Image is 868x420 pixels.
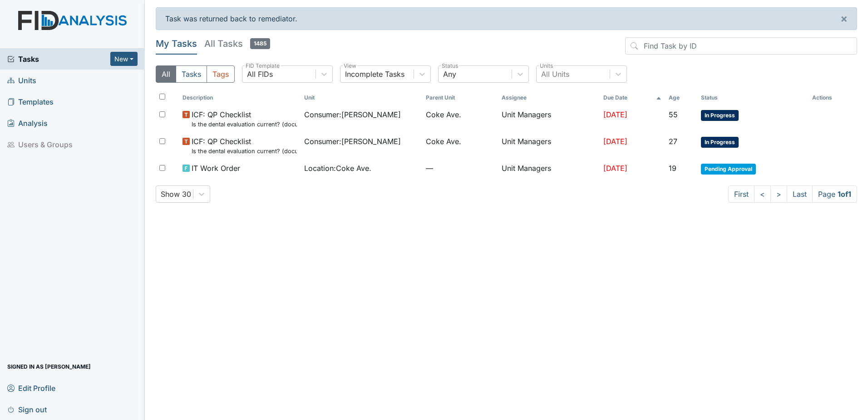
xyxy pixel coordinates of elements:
[301,90,422,105] th: Toggle SortBy
[192,120,297,129] small: Is the dental evaluation current? (document the date, oral rating, and goal # if needed in the co...
[426,163,495,174] span: —
[156,7,857,30] div: Task was returned back to remediator.
[7,73,36,87] span: Units
[498,159,599,178] td: Unit Managers
[770,185,787,203] a: >
[701,164,756,175] span: Pending Approval
[701,110,739,121] span: In Progress
[625,37,857,55] input: Find Task by ID
[498,90,599,105] th: Assignee
[161,189,191,200] div: Show 30
[669,137,677,146] span: 27
[728,185,857,203] nav: task-pagination
[809,90,854,105] th: Actions
[7,54,110,65] a: Tasks
[192,109,297,129] span: ICF: QP Checklist Is the dental evaluation current? (document the date, oral rating, and goal # i...
[831,8,857,30] button: ×
[7,116,48,130] span: Analysis
[345,69,404,80] div: Incomplete Tasks
[250,38,270,49] span: 1485
[701,137,739,148] span: In Progress
[207,65,235,83] button: Tags
[541,69,569,80] div: All Units
[156,65,176,83] button: All
[156,65,235,83] div: Type filter
[110,52,138,66] button: New
[840,12,848,25] span: ×
[838,190,851,199] strong: 1 of 1
[304,136,401,147] span: Consumer : [PERSON_NAME]
[422,90,498,105] th: Toggle SortBy
[603,164,627,173] span: [DATE]
[498,132,599,159] td: Unit Managers
[665,90,697,105] th: Toggle SortBy
[787,185,813,203] a: Last
[443,69,456,80] div: Any
[179,90,301,105] th: Toggle SortBy
[304,163,371,174] span: Location : Coke Ave.
[7,381,55,395] span: Edit Profile
[603,137,627,146] span: [DATE]
[669,164,676,173] span: 19
[498,105,599,132] td: Unit Managers
[7,95,54,109] span: Templates
[697,90,808,105] th: Toggle SortBy
[156,37,197,50] h5: My Tasks
[669,110,678,119] span: 55
[192,163,240,174] span: IT Work Order
[426,136,461,147] span: Coke Ave.
[7,360,91,374] span: Signed in as [PERSON_NAME]
[603,110,627,119] span: [DATE]
[812,185,857,203] span: Page
[192,147,297,155] small: Is the dental evaluation current? (document the date, oral rating, and goal # if needed in the co...
[7,402,47,416] span: Sign out
[754,185,771,203] a: <
[728,185,755,203] a: First
[192,136,297,155] span: ICF: QP Checklist Is the dental evaluation current? (document the date, oral rating, and goal # i...
[426,109,461,120] span: Coke Ave.
[159,94,165,100] input: Toggle All Rows Selected
[247,69,273,80] div: All FIDs
[176,65,207,83] button: Tasks
[204,37,270,50] h5: All Tasks
[600,90,666,105] th: Toggle SortBy
[304,109,401,120] span: Consumer : [PERSON_NAME]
